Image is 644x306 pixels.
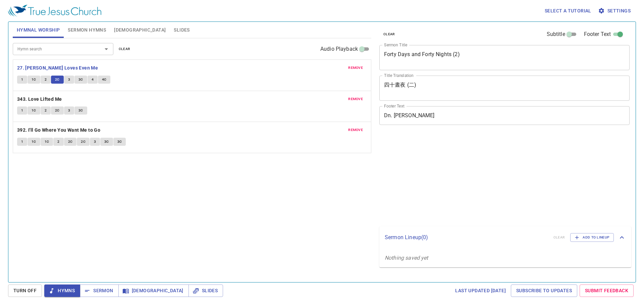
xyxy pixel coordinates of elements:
span: 2 [45,107,47,114]
span: Subtitle [547,30,565,38]
button: Open [102,44,111,54]
div: Sermon Lineup(0)clearAdd to Lineup [379,226,631,249]
span: 2C [55,107,60,114]
b: 343. Love Lifted Me [17,95,62,103]
span: 2 [45,77,47,83]
span: 3 [68,77,70,83]
button: 3 [64,106,74,115]
button: 2C [77,138,90,146]
span: [DEMOGRAPHIC_DATA] [124,287,183,295]
span: 1C [32,77,36,83]
span: Sermon [85,287,113,295]
button: Sermon [80,285,118,297]
button: Select a tutorial [542,5,594,17]
button: 3C [113,138,126,146]
a: Submit Feedback [580,285,634,297]
span: 2 [57,139,59,145]
button: remove [344,64,367,72]
button: [DEMOGRAPHIC_DATA] [118,285,189,297]
button: 1C [28,76,40,84]
span: Subscribe to Updates [516,287,572,295]
button: 4 [88,76,98,84]
button: 1 [17,138,27,146]
button: remove [344,126,367,134]
button: 3C [100,138,113,146]
button: Add to Lineup [570,233,614,242]
button: 2C [51,76,64,84]
button: Turn Off [8,285,42,297]
span: 3C [78,77,83,83]
span: remove [348,96,363,102]
button: 3 [90,138,100,146]
span: 2C [81,139,86,145]
span: Audio Playback [320,45,358,53]
button: 2 [53,138,63,146]
span: 1C [32,107,36,114]
b: 27. [PERSON_NAME] Loves Even Me [17,64,98,72]
span: Footer Text [584,30,611,38]
span: remove [348,65,363,71]
button: 1C [28,106,40,115]
button: 2C [51,106,64,115]
span: 3C [78,107,83,114]
span: remove [348,127,363,133]
i: Nothing saved yet [385,255,428,261]
span: Hymnal Worship [17,26,60,34]
textarea: 四十晝夜 (二) [384,82,625,94]
span: 4C [102,77,107,83]
span: 3C [104,139,109,145]
iframe: from-child [377,132,580,224]
button: 1C [28,138,40,146]
a: Subscribe to Updates [511,285,577,297]
span: 3 [68,107,70,114]
span: Last updated [DATE] [455,287,506,295]
span: 2C [68,139,73,145]
button: 2C [64,138,77,146]
button: 1C [41,138,53,146]
span: Select a tutorial [545,7,591,15]
button: 1 [17,76,27,84]
p: Sermon Lineup ( 0 ) [385,233,548,242]
span: Hymns [50,287,75,295]
span: Slides [194,287,218,295]
button: 27. [PERSON_NAME] Loves Even Me [17,64,99,72]
textarea: Forty Days and Forty Nights (2) [384,51,625,64]
button: Slides [189,285,223,297]
span: 1 [21,107,23,114]
a: Last updated [DATE] [452,285,508,297]
span: 3 [94,139,96,145]
button: clear [115,45,135,53]
button: clear [379,30,399,38]
button: Settings [597,5,633,17]
span: 1C [45,139,49,145]
span: Add to Lineup [575,234,609,241]
span: 1 [21,77,23,83]
button: 343. Love Lifted Me [17,95,63,103]
button: remove [344,95,367,103]
b: 392. I'll Go Where You Want Me to Go [17,126,100,134]
span: Submit Feedback [585,287,628,295]
button: 392. I'll Go Where You Want Me to Go [17,126,102,134]
span: Sermon Hymns [68,26,106,34]
button: 3C [74,76,87,84]
span: 1 [21,139,23,145]
button: 1 [17,106,27,115]
span: Settings [599,7,631,15]
span: 3C [117,139,122,145]
span: 2C [55,77,60,83]
button: 2 [41,106,51,115]
span: Slides [174,26,190,34]
button: 3C [74,106,87,115]
span: Turn Off [13,287,37,295]
span: [DEMOGRAPHIC_DATA] [114,26,166,34]
button: 3 [64,76,74,84]
img: True Jesus Church [8,5,101,17]
button: Hymns [44,285,80,297]
button: 4C [98,76,111,84]
span: clear [383,31,395,37]
span: 4 [92,77,94,83]
span: 1C [32,139,36,145]
button: 2 [41,76,51,84]
span: clear [119,46,130,52]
